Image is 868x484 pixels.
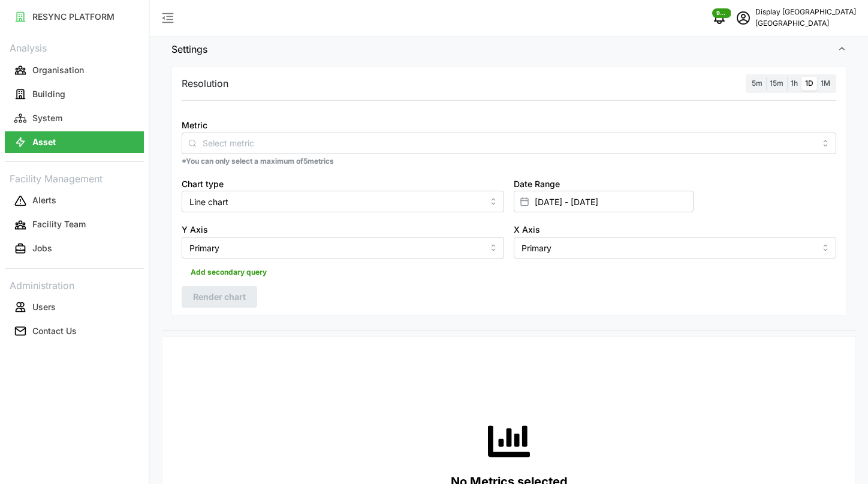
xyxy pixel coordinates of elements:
[5,319,144,343] a: Contact Us
[514,223,540,236] label: X Axis
[5,6,144,28] button: RESYNC PLATFORM
[514,178,560,191] label: Date Range
[182,223,208,236] label: Y Axis
[5,320,144,342] button: Contact Us
[182,191,504,212] input: Select chart type
[162,35,856,64] button: Settings
[755,18,856,29] p: [GEOGRAPHIC_DATA]
[191,264,267,281] span: Add secondary query
[182,157,836,167] p: *You can only select a maximum of 5 metrics
[5,238,144,260] button: Jobs
[5,213,144,237] a: Facility Team
[755,7,856,18] p: Display [GEOGRAPHIC_DATA]
[162,64,856,330] div: Settings
[32,301,56,313] p: Users
[32,11,114,23] p: RESYNC PLATFORM
[182,237,504,258] input: Select Y axis
[707,6,731,30] button: notifications
[182,119,207,132] label: Metric
[5,130,144,154] a: Asset
[5,295,144,319] a: Users
[5,296,144,318] button: Users
[32,242,52,254] p: Jobs
[171,35,837,64] span: Settings
[5,5,144,29] a: RESYNC PLATFORM
[32,64,84,76] p: Organisation
[32,218,86,230] p: Facility Team
[716,9,727,17] span: 949
[5,83,144,105] button: Building
[32,112,62,124] p: System
[5,237,144,261] a: Jobs
[821,79,830,88] span: 1M
[203,136,815,149] input: Select metric
[5,169,144,187] p: Facility Management
[193,287,246,307] span: Render chart
[182,76,228,91] p: Resolution
[5,189,144,213] a: Alerts
[770,79,783,88] span: 15m
[805,79,813,88] span: 1D
[182,263,276,281] button: Add secondary query
[791,79,798,88] span: 1h
[5,58,144,82] a: Organisation
[514,237,836,258] input: Select X axis
[32,136,56,148] p: Asset
[5,82,144,106] a: Building
[5,131,144,153] button: Asset
[32,325,77,337] p: Contact Us
[752,79,762,88] span: 5m
[5,59,144,81] button: Organisation
[182,178,224,191] label: Chart type
[32,194,56,206] p: Alerts
[731,6,755,30] button: schedule
[5,38,144,56] p: Analysis
[514,191,694,212] input: Select date range
[5,107,144,129] button: System
[5,106,144,130] a: System
[5,190,144,212] button: Alerts
[5,276,144,293] p: Administration
[32,88,65,100] p: Building
[5,214,144,236] button: Facility Team
[182,286,257,308] button: Render chart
